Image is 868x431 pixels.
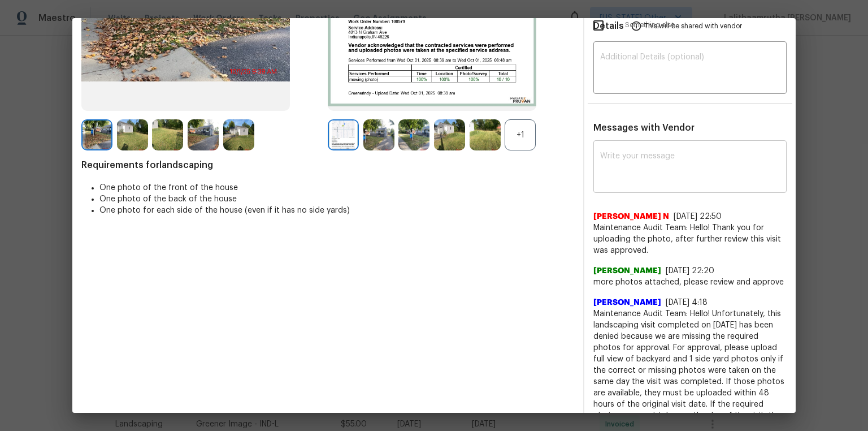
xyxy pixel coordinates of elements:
[593,123,695,132] span: Messages with Vendor
[593,297,661,308] span: [PERSON_NAME]
[593,222,787,256] span: Maintenance Audit Team: Hello! Thank you for uploading the photo, after further review this visit...
[99,205,574,216] li: One photo for each side of the house (even if it has no side yards)
[666,299,708,307] span: [DATE] 4:18
[666,267,714,275] span: [DATE] 22:20
[593,277,787,288] span: more photos attached, please review and approve
[674,213,722,221] span: [DATE] 22:50
[593,265,661,277] span: [PERSON_NAME]
[593,211,669,222] span: [PERSON_NAME] N
[99,182,574,193] li: One photo of the front of the house
[505,119,536,150] div: +1
[81,160,574,171] span: Requirements for landscaping
[99,193,574,205] li: One photo of the back of the house
[644,12,742,40] span: This will be shared with vendor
